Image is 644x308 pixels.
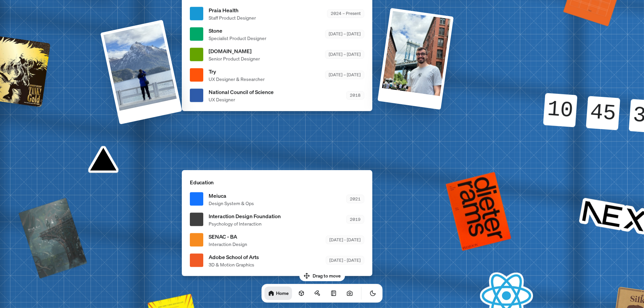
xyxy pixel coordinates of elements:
div: [DATE] – [DATE] [325,71,364,79]
span: Interaction Design Foundation [209,212,281,220]
h1: Home [276,290,289,296]
span: Specialist Product Designer [209,35,266,42]
span: UX Designer & Researcher [209,75,265,82]
div: 2024 – Present [327,9,364,18]
div: [DATE] - [DATE] [326,256,364,264]
a: Home [265,287,292,300]
span: Senior Product Designer [209,55,260,62]
span: Praia Health [209,6,256,14]
div: 2019 [346,215,364,224]
div: [DATE] – [DATE] [325,30,364,38]
span: Interaction Design [209,240,247,247]
span: Psychology of Interaction [209,220,281,227]
span: UX Designer [209,96,274,103]
div: [DATE] – [DATE] [325,50,364,59]
span: Staff Product Designer [209,14,256,21]
span: Try [209,67,265,75]
div: [DATE] - [DATE] [326,236,364,244]
button: Toggle Theme [366,287,380,300]
p: Education [190,178,364,186]
span: [DOMAIN_NAME] [209,47,260,55]
span: Stone [209,26,266,35]
span: Meiuca [209,191,254,199]
span: National Council of Science [209,88,274,96]
div: 2021 [346,195,364,203]
span: 3D & Motion Graphics [209,261,259,268]
div: 2018 [346,91,364,100]
span: SENAC - BA [209,232,247,240]
span: Design System & Ops [209,199,254,206]
span: Adobe School of Arts [209,253,259,261]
